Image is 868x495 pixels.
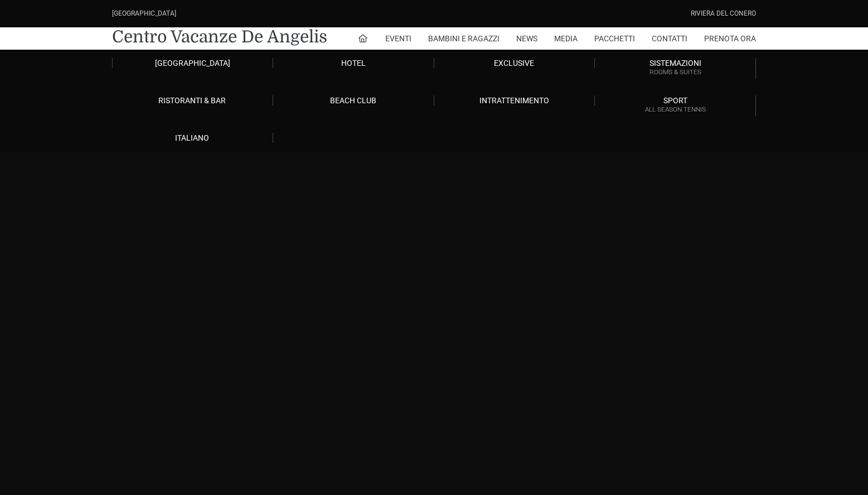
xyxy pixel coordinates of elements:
[175,133,209,142] span: Italiano
[704,27,756,50] a: Prenota Ora
[595,95,756,116] a: SportAll Season Tennis
[554,27,578,50] a: Media
[112,26,327,48] a: Centro Vacanze De Angelis
[273,95,434,105] a: Beach Club
[112,133,273,143] a: Italiano
[691,8,756,19] div: Riviera Del Conero
[385,27,411,50] a: Eventi
[516,27,537,50] a: News
[112,58,273,68] a: [GEOGRAPHIC_DATA]
[595,58,756,79] a: SistemazioniRooms & Suites
[595,67,755,78] small: Rooms & Suites
[428,27,500,50] a: Bambini e Ragazzi
[595,104,755,115] small: All Season Tennis
[112,95,273,105] a: Ristoranti & Bar
[273,58,434,68] a: Hotel
[652,27,687,50] a: Contatti
[434,58,595,68] a: Exclusive
[594,27,635,50] a: Pacchetti
[112,8,176,19] div: [GEOGRAPHIC_DATA]
[434,95,595,105] a: Intrattenimento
